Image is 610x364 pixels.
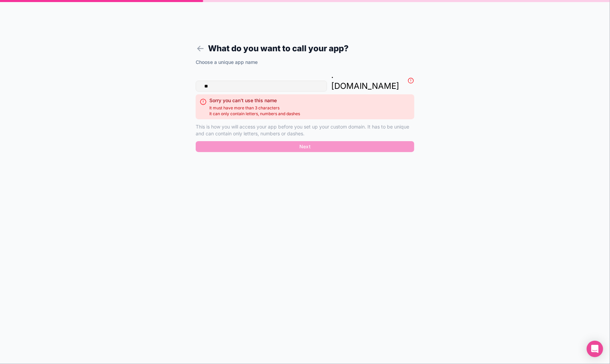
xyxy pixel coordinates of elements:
h2: Sorry you can't use this name [209,97,300,104]
label: Choose a unique app name [196,59,258,66]
h1: What do you want to call your app? [196,42,414,55]
p: . [DOMAIN_NAME] [331,70,399,92]
p: This is how you will access your app before you set up your custom domain. It has to be unique an... [196,123,414,137]
div: Open Intercom Messenger [587,341,603,357]
span: It can only contain letters, numbers and dashes [209,111,300,117]
span: It must have more than 3 characters [209,105,300,111]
